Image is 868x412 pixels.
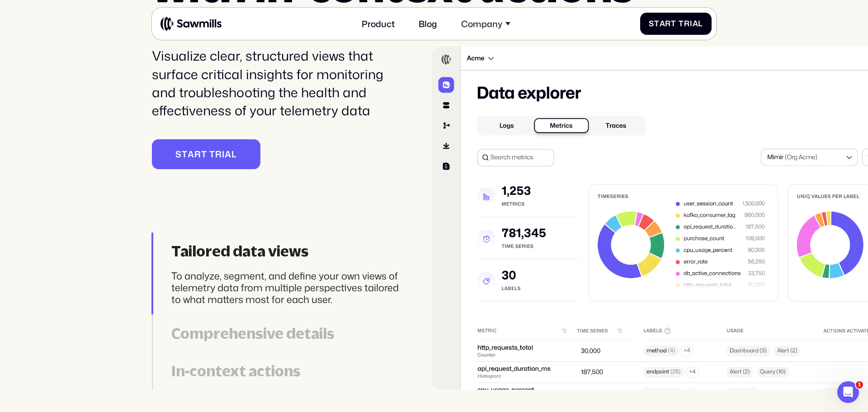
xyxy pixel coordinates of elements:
span: r [665,19,671,28]
span: a [225,149,231,159]
span: l [698,19,703,28]
span: r [215,149,222,159]
div: Company [461,19,502,29]
a: StartTrial [640,13,712,35]
span: T [679,19,684,28]
iframe: Intercom live chat [837,381,859,403]
a: Blog [412,12,444,35]
span: S [175,149,182,159]
span: t [201,149,207,159]
span: a [660,19,665,28]
span: a [693,19,698,28]
div: Tailored data views [171,242,401,260]
div: Comprehensive details [171,325,401,343]
span: i [690,19,693,28]
div: In-context actions [171,362,401,380]
span: a [188,149,194,159]
div: To analyze, segment, and define your own views of telemetry data from multiple perspectives tailo... [171,270,401,305]
span: t [654,19,660,28]
div: Visualize clear, structured views that surface critical insights for monitoring and troubleshooti... [152,47,401,119]
a: StartTrial [152,139,260,169]
span: i [222,149,225,159]
span: r [684,19,690,28]
span: 1 [856,381,863,388]
span: r [194,149,201,159]
span: T [209,149,215,159]
span: S [649,19,654,28]
a: Product [355,12,401,35]
span: t [182,149,188,159]
div: Company [454,12,517,35]
span: l [231,149,237,159]
span: t [671,19,676,28]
